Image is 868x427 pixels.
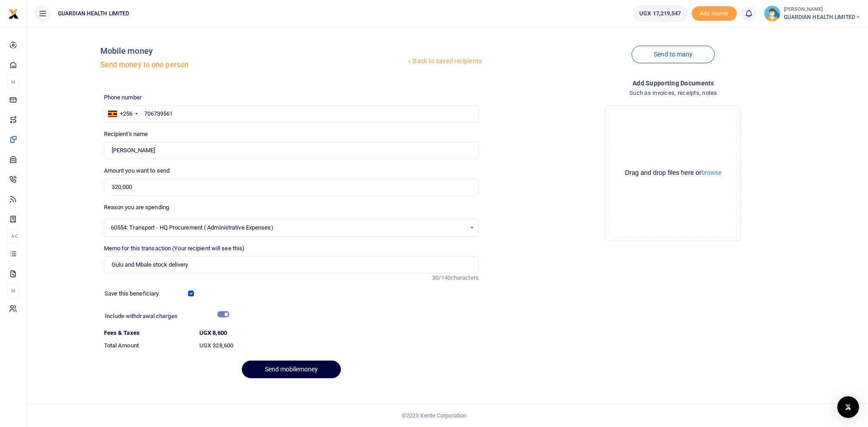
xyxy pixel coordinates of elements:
img: logo-small [8,9,19,19]
img: profile-user [764,5,780,22]
h4: Mobile money [100,46,406,56]
li: Ac [7,229,19,244]
input: UGX [104,178,479,196]
dt: Fees & Taxes [100,328,196,338]
a: Send to many [632,46,715,63]
h6: UGX 328,600 [199,342,479,349]
li: Toup your wallet [692,6,737,21]
div: Uganda: +256 [104,106,141,122]
span: Add money [692,6,737,21]
a: logo-small logo-large logo-large [8,10,19,17]
a: Back to saved recipients [406,53,482,70]
span: 60554: Transport - HQ Procurement ( Administrative Expenses) [111,223,466,232]
label: UGX 8,600 [199,328,227,338]
label: Amount you want to send [104,166,170,175]
span: 30/140 [432,274,451,281]
span: GUARDIAN HEALTH LIMITED [54,9,133,18]
h6: Include withdrawal charges [105,313,225,320]
li: M [7,75,19,89]
li: M [7,283,19,298]
h4: Add supporting Documents [486,78,861,88]
label: Reason you are spending [104,203,169,212]
h4: Such as invoices, receipts, notes [486,88,861,98]
button: browse [701,169,722,176]
h6: Total Amount [104,342,192,349]
span: characters [451,274,479,281]
li: Wallet ballance [629,5,691,22]
label: Save this beneficiary [104,289,159,298]
input: Loading name... [104,142,479,159]
div: File Uploader [605,105,741,241]
a: profile-user [PERSON_NAME] GUARDIAN HEALTH LIMITED [764,5,861,22]
div: +256 [120,109,132,118]
div: Open Intercom Messenger [837,396,859,418]
a: UGX 17,219,547 [632,5,688,22]
span: GUARDIAN HEALTH LIMITED [784,13,861,21]
div: Drag and drop files here or [609,169,737,177]
label: Memo for this transaction (Your recipient will see this) [104,244,245,253]
label: Phone number [104,93,142,102]
h5: Send money to one person [100,61,406,70]
input: Enter extra information [104,256,479,273]
span: UGX 17,219,547 [639,9,681,18]
button: Send mobilemoney [242,361,341,378]
label: Recipient's name [104,130,148,139]
input: Enter phone number [104,105,479,122]
a: Add money [692,9,737,16]
small: [PERSON_NAME] [784,6,861,14]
